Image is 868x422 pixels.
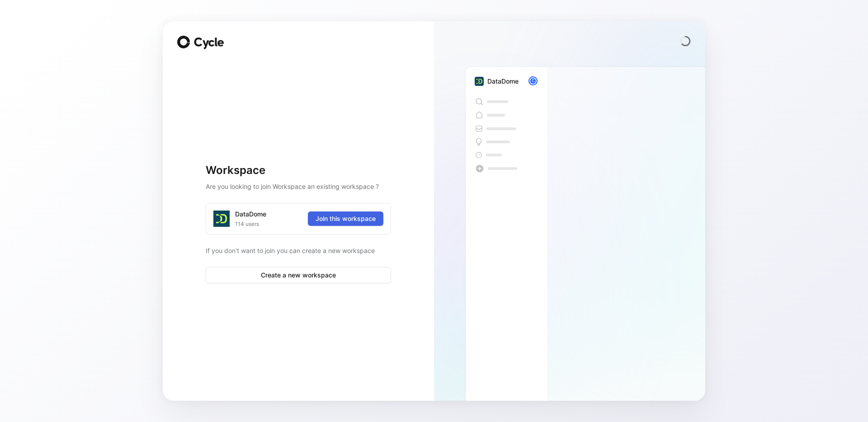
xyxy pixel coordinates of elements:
[213,211,230,227] img: logo
[316,213,376,224] span: Join this workspace
[235,209,266,220] div: DataDome
[235,220,259,229] span: 114 users
[206,181,391,192] h2: Are you looking to join Workspace an existing workspace ?
[475,77,484,86] img: 3681c01b-4521-4da1-bb35-4430ec53b48c.jpg
[487,76,519,87] div: DataDome
[308,211,383,226] button: Join this workspace
[529,77,537,84] div: C
[206,267,391,283] button: Create a new workspace
[213,270,383,281] span: Create a new workspace
[206,245,391,256] p: If you don't want to join you can create a new workspace
[206,163,391,178] h1: Workspace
